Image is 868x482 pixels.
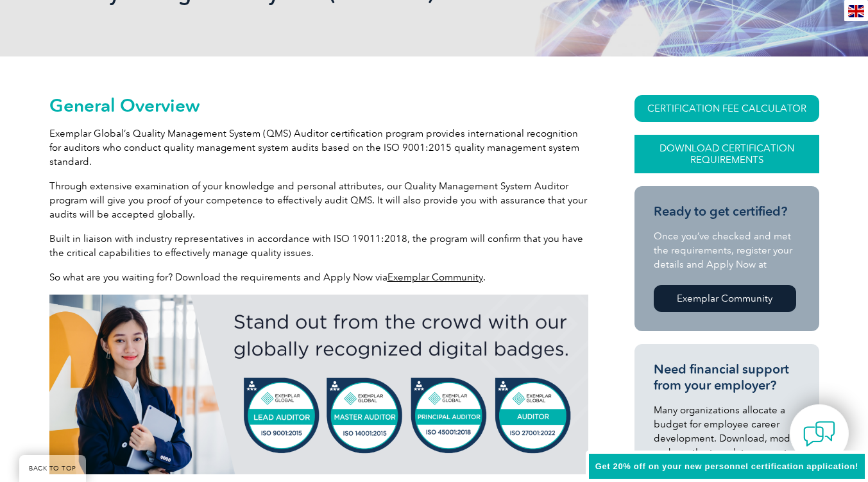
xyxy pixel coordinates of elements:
[49,126,588,169] p: Exemplar Global’s Quality Management System (QMS) Auditor certification program provides internat...
[654,361,800,393] h3: Need financial support from your employer?
[595,461,858,471] span: Get 20% off on your new personnel certification application!
[848,5,864,17] img: en
[49,232,588,260] p: Built in liaison with industry representatives in accordance with ISO 19011:2018, the program wil...
[654,229,800,271] p: Once you’ve checked and met the requirements, register your details and Apply Now at
[49,179,588,221] p: Through extensive examination of your knowledge and personal attributes, our Quality Management S...
[49,270,588,284] p: So what are you waiting for? Download the requirements and Apply Now via .
[19,455,86,482] a: BACK TO TOP
[654,285,796,312] a: Exemplar Community
[387,271,483,283] a: Exemplar Community
[654,203,800,219] h3: Ready to get certified?
[803,418,835,450] img: contact-chat.png
[634,95,819,122] a: CERTIFICATION FEE CALCULATOR
[634,135,819,173] a: Download Certification Requirements
[49,295,588,474] img: badges
[49,95,588,116] h2: General Overview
